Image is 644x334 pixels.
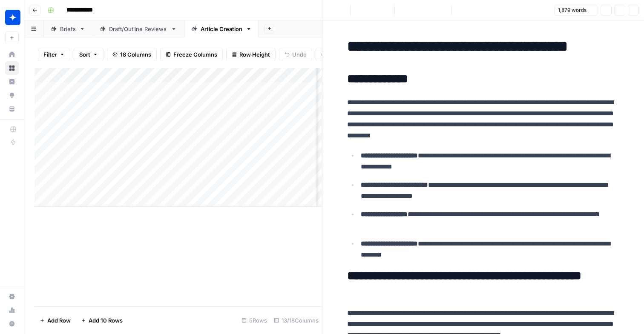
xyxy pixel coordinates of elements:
[89,316,123,325] span: Add 10 Rows
[38,48,70,61] button: Filter
[292,50,307,59] span: Undo
[554,5,598,16] button: 1,879 words
[5,303,19,317] a: Usage
[79,50,90,59] span: Sort
[76,314,128,327] button: Add 10 Rows
[92,20,184,37] a: Draft/Outline Reviews
[5,102,19,116] a: Your Data
[5,317,19,331] button: Help + Support
[558,6,586,14] span: 1,879 words
[74,48,103,61] button: Sort
[5,7,19,28] button: Workspace: Wiz
[5,61,19,75] a: Browse
[239,50,270,59] span: Row Height
[270,314,322,327] div: 13/18 Columns
[120,50,151,59] span: 18 Columns
[201,25,242,33] div: Article Creation
[5,48,19,61] a: Home
[5,75,19,88] a: Insights
[34,314,76,327] button: Add Row
[43,20,92,37] a: Briefs
[43,50,57,59] span: Filter
[5,290,19,303] a: Settings
[226,48,276,61] button: Row Height
[107,48,157,61] button: 18 Columns
[238,314,270,327] div: 5 Rows
[109,25,167,33] div: Draft/Outline Reviews
[173,50,217,59] span: Freeze Columns
[47,316,71,325] span: Add Row
[160,48,223,61] button: Freeze Columns
[184,20,259,37] a: Article Creation
[5,88,19,102] a: Opportunities
[5,10,20,25] img: Wiz Logo
[60,25,76,33] div: Briefs
[279,48,312,61] button: Undo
